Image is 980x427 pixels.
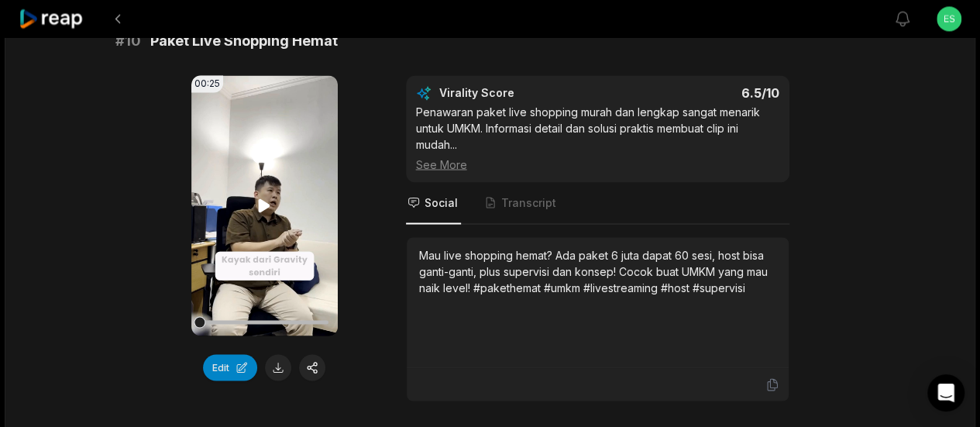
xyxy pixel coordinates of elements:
[425,195,458,210] span: Social
[613,85,779,101] div: 6.5 /10
[115,30,141,52] span: # 10
[191,75,338,336] video: Your browser does not support mp4 format.
[203,354,257,381] button: Edit
[150,30,338,52] span: Paket Live Shopping Hemat
[416,104,779,172] div: Penawaran paket live shopping murah dan lengkap sangat menarik untuk UMKM. Informasi detail dan s...
[419,246,776,295] div: Mau live shopping hemat? Ada paket 6 juta dapat 60 sesi, host bisa ganti-ganti, plus supervisi da...
[927,374,965,412] div: Open Intercom Messenger
[439,85,606,101] div: Virality Score
[416,156,779,172] div: See More
[501,195,556,210] span: Transcript
[406,182,789,224] nav: Tabs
